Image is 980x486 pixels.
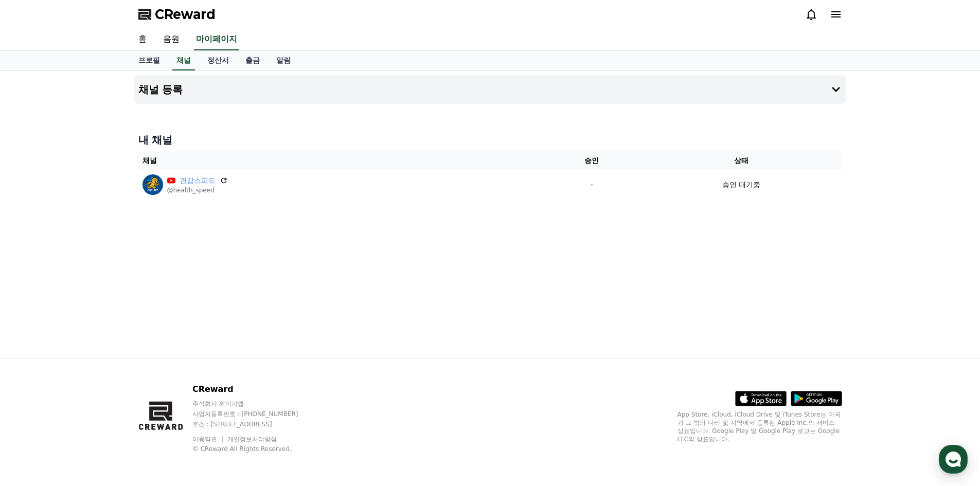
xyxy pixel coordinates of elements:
a: 개인정보처리방침 [227,436,277,443]
button: 채널 등록 [134,75,846,104]
a: 마이페이지 [194,29,239,50]
p: 사업자등록번호 : [PHONE_NUMBER] [192,410,318,418]
th: 채널 [138,151,543,170]
a: 프로필 [130,51,168,70]
p: CReward [192,383,318,395]
th: 상태 [640,151,842,170]
p: 승인 대기중 [722,179,760,190]
h4: 채널 등록 [138,84,183,95]
span: CReward [155,6,216,23]
h4: 내 채널 [138,133,842,147]
p: 주소 : [STREET_ADDRESS] [192,420,318,428]
a: 이용약관 [192,436,225,443]
th: 승인 [543,151,640,170]
a: 음원 [155,29,188,50]
p: - [547,179,636,190]
p: 주식회사 와이피랩 [192,400,318,408]
p: @health_speed [167,186,228,194]
a: CReward [138,6,216,23]
a: 건강스피드 [180,175,216,186]
a: 채널 [172,51,195,70]
p: App Store, iCloud, iCloud Drive 및 iTunes Store는 미국과 그 밖의 나라 및 지역에서 등록된 Apple Inc.의 서비스 상표입니다. Goo... [678,410,842,443]
a: 홈 [130,29,155,50]
a: 출금 [237,51,268,70]
img: 건강스피드 [142,174,163,195]
a: 정산서 [199,51,237,70]
a: 알림 [268,51,299,70]
p: © CReward All Rights Reserved. [192,445,318,453]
